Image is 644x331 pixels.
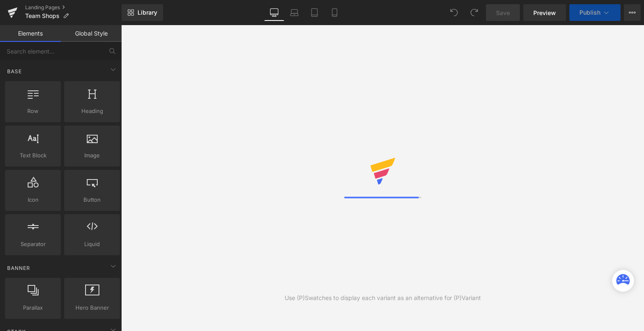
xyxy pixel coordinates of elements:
span: Row [8,107,58,115]
span: Base [6,67,23,75]
button: Undo [446,4,462,21]
span: Separator [8,240,58,249]
a: Desktop [264,4,284,21]
span: Publish [579,9,600,16]
span: Button [67,195,117,204]
a: Preview [523,4,566,21]
a: Laptop [284,4,304,21]
a: Landing Pages [25,4,122,11]
span: Banner [6,264,31,272]
span: Preview [533,8,556,17]
span: Liquid [67,240,117,249]
a: New Library [122,4,163,21]
a: Global Style [61,25,122,42]
div: Use (P)Swatches to display each variant as an alternative for (P)Variant [285,293,481,303]
button: More [624,4,641,21]
span: Hero Banner [67,303,117,312]
button: Publish [569,4,621,21]
span: Library [138,9,157,16]
a: Tablet [304,4,325,21]
span: Heading [67,107,117,115]
a: Mobile [325,4,345,21]
span: Save [496,8,510,17]
span: Text Block [8,151,58,160]
span: Icon [8,195,58,204]
button: Redo [466,4,483,21]
span: Image [67,151,117,160]
span: Parallax [8,303,58,312]
span: Team Shops [25,13,60,19]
